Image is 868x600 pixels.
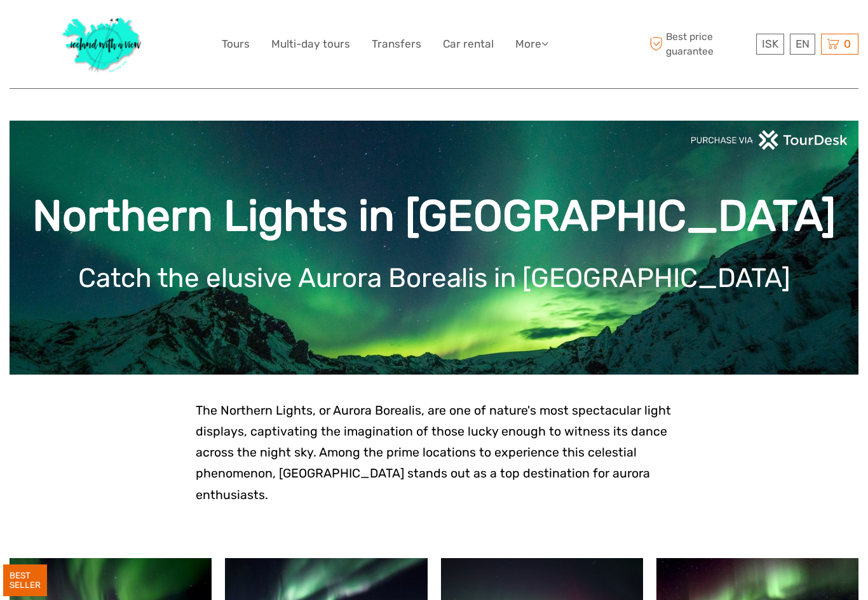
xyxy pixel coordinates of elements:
img: PurchaseViaTourDeskwhite.png [690,130,849,150]
a: Tours [222,35,250,53]
img: 1077-ca632067-b948-436b-9c7a-efe9894e108b_logo_big.jpg [56,10,149,79]
span: Best price guarantee [646,30,753,58]
span: The Northern Lights, or Aurora Borealis, are one of nature's most spectacular light displays, cap... [196,403,671,502]
a: More [515,35,548,53]
a: Car rental [443,35,494,53]
a: Transfers [372,35,421,53]
span: ISK [762,37,778,50]
h1: Catch the elusive Aurora Borealis in [GEOGRAPHIC_DATA] [29,262,839,294]
div: BEST SELLER [3,564,47,596]
h1: Northern Lights in [GEOGRAPHIC_DATA] [29,190,839,242]
a: Multi-day tours [271,35,350,53]
div: EN [790,34,815,55]
span: 0 [842,37,853,50]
